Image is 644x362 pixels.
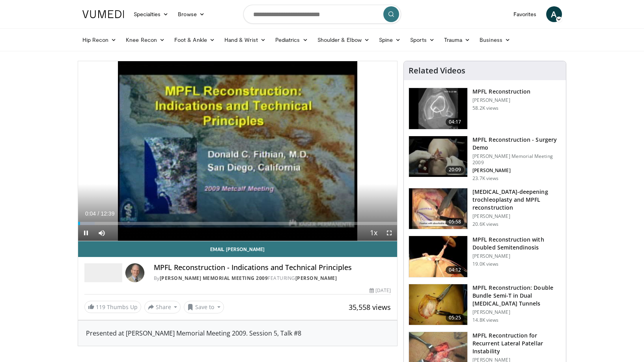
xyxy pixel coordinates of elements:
div: [DATE] [370,287,391,294]
span: 0:04 [85,210,96,217]
a: Hip Recon [78,32,121,48]
p: 14.8K views [472,317,498,323]
img: 38434_0000_3.png.150x105_q85_crop-smart_upscale.jpg [409,88,467,129]
button: Playback Rate [366,225,381,241]
span: 04:17 [446,118,465,126]
a: Email [PERSON_NAME] [78,241,398,257]
h4: Related Videos [409,66,465,75]
img: aren_3.png.150x105_q85_crop-smart_upscale.jpg [409,136,467,177]
a: A [546,6,562,22]
a: Spine [374,32,405,48]
p: 19.0K views [472,261,498,267]
img: edmonds_3.png.150x105_q85_crop-smart_upscale.jpg [409,284,467,325]
img: VuMedi Logo [82,10,124,18]
p: 20.6K views [472,221,498,227]
a: Specialties [129,6,174,22]
img: XzOTlMlQSGUnbGTX4xMDoxOjB1O8AjAz_1.150x105_q85_crop-smart_upscale.jpg [409,188,467,229]
a: Business [475,32,515,48]
video-js: Video Player [78,61,398,241]
h3: MPFL Reconstruction with Doubled Semitendinosis [472,236,561,251]
h4: MPFL Reconstruction - Indications and Technical Principles [154,263,391,272]
a: Knee Recon [121,32,170,48]
button: Mute [94,225,110,241]
span: 35,558 views [349,302,391,312]
a: 04:17 MPFL Reconstruction [PERSON_NAME] 58.2K views [409,88,561,129]
div: Progress Bar [78,222,398,225]
a: 20:09 MPFL Reconstruction - Surgery Demo [PERSON_NAME] Memorial Meeting 2009 [PERSON_NAME] 23.7K ... [409,136,561,182]
img: 505043_3.png.150x105_q85_crop-smart_upscale.jpg [409,236,467,277]
a: 04:12 MPFL Reconstruction with Doubled Semitendinosis [PERSON_NAME] 19.0K views [409,236,561,278]
a: Sports [405,32,439,48]
p: 58.2K views [472,105,498,111]
a: Shoulder & Elbow [313,32,374,48]
button: Fullscreen [381,225,397,241]
a: [PERSON_NAME] Memorial Meeting 2009 [160,275,268,281]
p: [PERSON_NAME] [472,213,561,219]
span: 05:25 [446,314,465,322]
span: 119 [96,303,105,311]
button: Share [144,301,181,313]
img: Avatar [125,263,144,282]
div: By FEATURING [154,275,391,282]
p: 23.7K views [472,175,498,182]
a: [PERSON_NAME] [295,275,337,281]
h3: MPFL Reconstruction [472,88,530,96]
h3: MPFL Reconstruction - Surgery Demo [472,136,561,152]
input: Search topics, interventions [243,5,401,24]
a: Pediatrics [271,32,313,48]
span: 05:58 [446,218,465,226]
a: Hand & Wrist [220,32,271,48]
h3: MPFL Recontruction for Recurrent Lateral Patellar Instability [472,332,561,355]
p: [PERSON_NAME] [472,309,561,315]
h3: MPFL Reconstruction: Double Bundle Semi-T in Dual [MEDICAL_DATA] Tunnels [472,284,561,308]
img: Metcalf Memorial Meeting 2009 [84,263,122,282]
a: 119 Thumbs Up [84,301,141,313]
button: Pause [78,225,94,241]
a: Foot & Ankle [170,32,220,48]
span: 04:12 [446,266,465,274]
p: [PERSON_NAME] [472,167,561,174]
span: / [98,210,99,217]
span: 12:39 [101,210,114,217]
a: 05:25 MPFL Reconstruction: Double Bundle Semi-T in Dual [MEDICAL_DATA] Tunnels [PERSON_NAME] 14.8... [409,284,561,326]
a: Trauma [439,32,475,48]
p: [PERSON_NAME] [472,97,530,103]
p: [PERSON_NAME] Memorial Meeting 2009 [472,153,561,166]
span: 20:09 [446,166,465,174]
h3: [MEDICAL_DATA]-deepening trochleoplasty and MPFL reconstruction [472,188,561,212]
a: Favorites [509,6,541,22]
a: Browse [173,6,209,22]
p: [PERSON_NAME] [472,253,561,259]
div: Presented at [PERSON_NAME] Memorial Meeting 2009. Session 5, Talk #8 [86,328,390,338]
button: Save to [184,301,224,313]
a: 05:58 [MEDICAL_DATA]-deepening trochleoplasty and MPFL reconstruction [PERSON_NAME] 20.6K views [409,188,561,230]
